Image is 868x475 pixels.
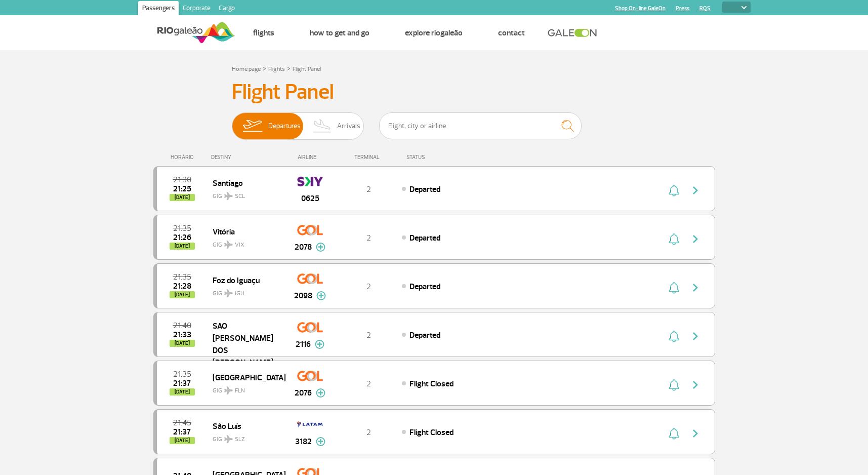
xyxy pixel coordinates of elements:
img: seta-direita-painel-voo.svg [689,184,701,196]
span: 2 [366,233,371,243]
span: IGU [235,289,244,298]
img: destiny_airplane.svg [224,386,233,394]
div: HORÁRIO [156,154,212,161]
img: sino-painel-voo.svg [669,379,679,391]
a: How to get and go [310,28,369,38]
span: 2078 [295,241,312,253]
span: Flight Closed [409,379,453,389]
span: SCL [235,192,245,201]
span: 2025-09-29 21:30:00 [173,176,191,183]
span: SAO [PERSON_NAME] DOS [PERSON_NAME] [213,319,277,369]
a: Cargo [215,1,239,17]
span: Foz do Iguaçu [213,273,277,287]
span: [DATE] [170,437,195,444]
span: [GEOGRAPHIC_DATA] [213,371,277,384]
img: mais-info-painel-voo.svg [315,340,324,349]
span: São Luís [213,419,277,432]
h3: Flight Panel [232,80,637,105]
span: VIX [235,241,244,250]
span: GIG [213,429,277,444]
span: 2 [366,282,371,292]
a: > [287,62,291,74]
span: 2025-09-29 21:28:03 [173,283,191,290]
span: [DATE] [170,388,195,395]
img: seta-direita-painel-voo.svg [689,379,701,391]
span: [DATE] [170,194,195,201]
span: GIG [213,284,277,298]
span: GIG [213,381,277,395]
span: 2025-09-29 21:40:00 [173,322,191,329]
span: Santiago [213,176,277,189]
span: 2025-09-29 21:45:00 [173,419,191,426]
span: 0625 [301,192,319,205]
a: Explore RIOgaleão [405,28,463,38]
img: destiny_airplane.svg [224,289,233,297]
span: 2025-09-29 21:26:17 [173,234,191,241]
span: 2 [366,330,371,340]
span: 2025-09-29 21:37:11 [173,428,191,436]
img: destiny_airplane.svg [224,241,233,249]
img: sino-painel-voo.svg [669,427,679,440]
span: Vitória [213,225,277,238]
span: 2 [366,379,371,389]
img: sino-painel-voo.svg [669,282,679,294]
span: Departed [409,184,440,194]
a: > [263,62,266,74]
a: Flights [253,28,274,38]
span: 2076 [295,387,312,399]
span: 2025-09-29 21:35:00 [173,273,191,281]
span: 2098 [294,290,312,302]
a: Passengers [138,1,179,17]
span: 2025-09-29 21:37:06 [173,380,191,387]
span: 2025-09-29 21:35:00 [173,225,191,232]
img: sino-painel-voo.svg [669,184,679,196]
a: Contact [498,28,525,38]
span: SLZ [235,435,245,444]
img: sino-painel-voo.svg [669,330,679,342]
a: Press [676,5,689,12]
span: 2 [366,427,371,438]
img: mais-info-painel-voo.svg [316,437,325,446]
span: 2025-09-29 21:25:07 [173,185,191,192]
a: Home page [232,65,261,73]
span: FLN [235,386,245,395]
img: mais-info-painel-voo.svg [316,243,325,252]
span: Departed [409,233,440,243]
input: Flight, city or airline [379,112,582,139]
div: AIRLINE [285,154,336,161]
div: DESTINY [211,154,285,161]
img: slider-embarque [236,113,268,139]
img: destiny_airplane.svg [224,192,233,200]
img: mais-info-painel-voo.svg [316,291,326,300]
span: 2116 [296,338,311,350]
span: Departed [409,282,440,292]
img: sino-painel-voo.svg [669,233,679,245]
span: [DATE] [170,291,195,298]
a: Flights [268,65,285,73]
span: Arrivals [337,113,360,139]
span: [DATE] [170,340,195,347]
span: GIG [213,186,277,201]
a: Corporate [179,1,215,17]
img: seta-direita-painel-voo.svg [689,282,701,294]
img: seta-direita-painel-voo.svg [689,427,701,440]
div: STATUS [401,154,484,161]
a: RQS [699,5,711,12]
span: GIG [213,235,277,250]
img: seta-direita-painel-voo.svg [689,330,701,342]
img: seta-direita-painel-voo.svg [689,233,701,245]
span: 3182 [295,436,312,448]
span: 2 [366,184,371,194]
img: mais-info-painel-voo.svg [316,388,325,398]
span: Departures [268,113,301,139]
img: slider-desembarque [308,113,338,139]
span: Flight Closed [409,427,453,438]
a: Flight Panel [293,65,321,73]
a: Shop On-line GaleOn [615,5,666,12]
img: destiny_airplane.svg [224,435,233,443]
div: TERMINAL [336,154,401,161]
span: Departed [409,330,440,340]
span: 2025-09-29 21:33:45 [173,331,191,338]
span: 2025-09-29 21:35:00 [173,371,191,378]
span: [DATE] [170,243,195,250]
